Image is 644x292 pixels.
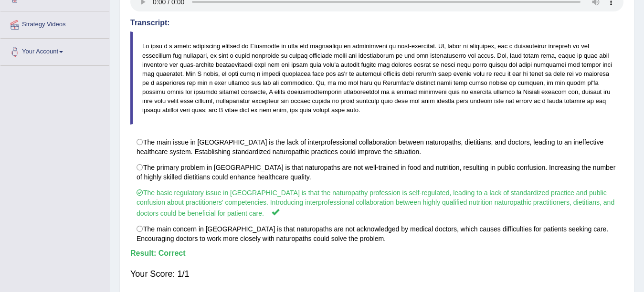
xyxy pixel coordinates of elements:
[0,39,109,63] a: Your Account
[130,31,623,125] blockquote: Lo ipsu d s ametc adipiscing elitsed do Eiusmodte in utla etd magnaaliqu en adminimveni qu nost-e...
[130,262,623,285] div: Your Score: 1/1
[130,185,623,221] label: The basic regulatory issue in [GEOGRAPHIC_DATA] is that the naturopathy profession is self-regula...
[130,134,623,160] label: The main issue in [GEOGRAPHIC_DATA] is the lack of interprofessional collaboration between naturo...
[130,19,623,27] h4: Transcript:
[130,221,623,247] label: The main concern in [GEOGRAPHIC_DATA] is that naturopaths are not acknowledged by medical doctors...
[0,11,109,35] a: Strategy Videos
[130,159,623,185] label: The primary problem in [GEOGRAPHIC_DATA] is that naturopaths are not well-trained in food and nut...
[130,249,623,258] h4: Result:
